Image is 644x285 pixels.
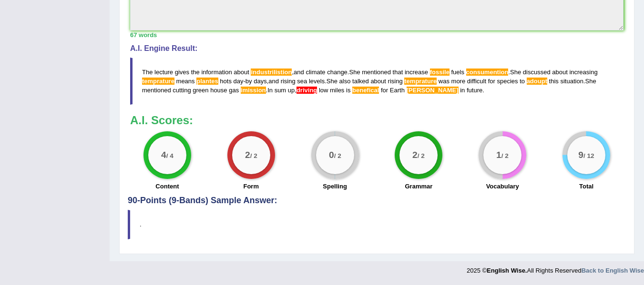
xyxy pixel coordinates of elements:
[245,78,252,85] span: by
[267,87,273,94] span: In
[370,78,386,85] span: about
[220,78,232,85] span: hots
[250,153,257,160] small: / 2
[486,182,519,191] label: Vocabulary
[560,78,583,85] span: situation
[201,69,232,76] span: information
[130,30,624,39] div: 67 words
[161,150,166,160] big: 4
[585,78,596,85] span: She
[451,69,464,76] span: fuels
[193,87,208,94] span: green
[430,69,450,76] span: Possible spelling mistake found. (did you mean: fossil)
[439,78,450,85] span: was
[352,78,369,85] span: talked
[393,69,403,76] span: that
[407,87,459,94] span: Possible spelling mistake found. (did you mean: collar)
[583,153,594,160] small: / 12
[251,69,292,76] span: Possible spelling mistake found. (did you mean: industrialisation)
[295,87,296,94] span: Put a space after the comma. (did you mean: , driving)
[275,87,286,94] span: sum
[381,87,388,94] span: for
[467,87,482,94] span: future
[166,153,174,160] small: / 4
[334,153,341,160] small: / 2
[234,78,244,85] span: day
[487,267,527,274] strong: English Wise.
[297,78,307,85] span: sea
[319,87,328,94] span: low
[346,87,350,94] span: is
[229,87,239,94] span: gas
[191,69,200,76] span: the
[390,87,405,94] span: Earth
[155,182,179,191] label: Content
[288,87,295,94] span: up
[309,78,325,85] span: levels
[130,114,193,127] b: A.I. Scores:
[306,69,325,76] span: climate
[404,78,437,85] span: Possible spelling mistake found. (did you mean: temperature)
[296,87,317,94] span: Put a space after the comma. (did you mean: , driving)
[245,150,250,160] big: 2
[327,69,348,76] span: change
[254,78,266,85] span: days
[501,153,509,160] small: / 2
[466,69,509,76] span: Possible spelling mistake found. (did you mean: consumption)
[578,150,583,160] big: 9
[362,69,391,76] span: mentioned
[405,182,432,191] label: Grammar
[352,87,379,94] span: Possible spelling mistake found. (did you mean: beneficial)
[330,87,344,94] span: miles
[142,87,171,94] span: mentioned
[294,69,304,76] span: and
[142,78,174,85] span: Possible spelling mistake found. (did you mean: temperature)
[552,69,568,76] span: about
[142,69,153,76] span: The
[349,69,360,76] span: She
[451,78,466,85] span: more
[234,69,249,76] span: about
[210,87,227,94] span: house
[327,78,337,85] span: She
[460,87,465,94] span: in
[241,87,266,94] span: Possible spelling mistake found. (did you mean: mission)
[405,69,428,76] span: increase
[268,78,279,85] span: and
[339,78,351,85] span: also
[579,182,593,191] label: Total
[467,78,486,85] span: difficult
[527,78,547,85] span: Possible spelling mistake found. (did you mean: adopt)
[154,69,173,76] span: lecture
[130,58,624,105] blockquote: , . . - , . . . .
[196,78,218,85] span: Possible spelling mistake. Did you mean “plants”, the plural form of the noun ‘plant’?
[496,150,501,160] big: 1
[412,150,418,160] big: 2
[467,261,644,275] div: 2025 © All Rights Reserved
[173,87,191,94] span: cutting
[520,78,525,85] span: to
[497,78,518,85] span: species
[523,69,551,76] span: discussed
[128,210,626,239] blockquote: .
[510,69,521,76] span: She
[418,153,425,160] small: / 2
[243,182,259,191] label: Form
[130,44,624,53] h4: A.I. Engine Result:
[175,69,189,76] span: gives
[488,78,495,85] span: for
[281,78,296,85] span: rising
[582,267,644,274] a: Back to English Wise
[569,69,597,76] span: increasing
[388,78,403,85] span: rising
[329,150,334,160] big: 0
[176,78,195,85] span: means
[549,78,559,85] span: this
[323,182,347,191] label: Spelling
